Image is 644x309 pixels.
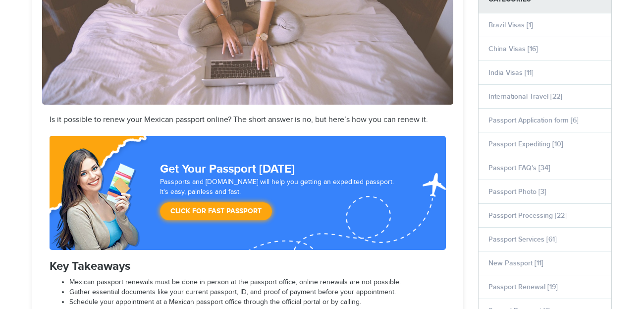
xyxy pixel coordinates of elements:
[488,235,557,244] a: Passport Services [61]
[488,164,550,172] a: Passport FAQ's [34]
[488,68,534,77] a: India Visas [11]
[69,298,361,306] span: Schedule your appointment at a Mexican passport office through the official portal or by calling.
[50,115,446,126] p: Is it possible to renew your Mexican passport online? The short answer is no, but here’s how you ...
[488,45,538,53] a: China Visas [16]
[156,178,403,225] div: Passports and [DOMAIN_NAME] will help you getting an expedited passport. It's easy, painless and ...
[50,259,130,273] span: Key Takeaways
[69,278,401,286] span: Mexican passport renewals must be done in person at the passport office; online renewals are not ...
[488,92,562,101] a: International Travel [22]
[488,283,558,291] a: Passport Renewal [19]
[488,116,579,124] a: Passport Application form [6]
[488,211,567,220] a: Passport Processing [22]
[488,140,563,148] a: Passport Expediting [10]
[160,202,272,220] a: Click for Fast Passport
[488,187,546,196] a: Passport Photo [3]
[488,21,533,29] a: Brazil Visas [1]
[488,259,543,267] a: New Passport [11]
[69,288,396,296] span: Gather essential documents like your current passport, ID, and proof of payment before your appoi...
[160,162,295,176] strong: Get Your Passport [DATE]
